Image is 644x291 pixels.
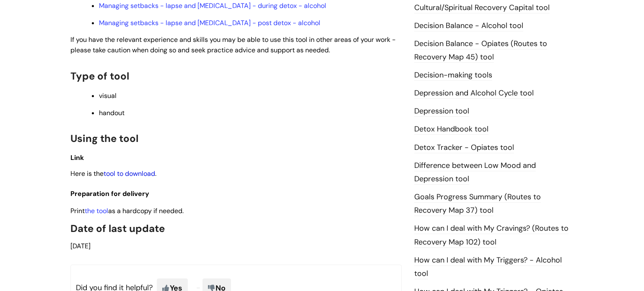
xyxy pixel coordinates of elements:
[70,222,165,235] span: Date of last update
[414,3,550,13] a: Cultural/Spiritual Recovery Capital tool
[70,189,149,198] span: Preparation for delivery
[99,18,320,27] a: Managing setbacks - lapse and [MEDICAL_DATA] - post detox - alcohol
[414,88,534,99] a: Depression and Alcohol Cycle tool
[70,35,396,54] span: If you have the relevant experience and skills you may be able to use this tool in other areas of...
[99,91,117,100] span: visual
[414,39,547,63] a: Decision Balance - Opiates (Routes to Recovery Map 45) tool
[414,160,536,185] a: Difference between Low Mood and Depression tool
[414,124,488,135] a: Detox Handbook tool
[70,153,84,162] span: Link
[70,132,138,145] span: Using the tool
[414,223,569,247] a: How can I deal with My Cravings? (Routes to Recovery Map 102) tool
[99,1,326,10] a: Managing setbacks - lapse and [MEDICAL_DATA] - during detox - alcohol
[99,108,125,117] span: handout
[70,70,129,82] span: Type of tool
[104,169,155,178] a: tool to download
[414,70,492,81] a: Decision-making tools
[414,21,523,31] a: Decision Balance - Alcohol tool
[414,255,562,279] a: How can I deal with My Triggers? - Alcohol tool
[70,206,184,215] span: Print as a hardcopy if needed.
[414,106,469,117] a: Depression tool
[70,242,91,250] span: [DATE]
[414,192,541,216] a: Goals Progress Summary (Routes to Recovery Map 37) tool
[85,206,108,215] a: the tool
[414,142,514,153] a: Detox Tracker - Opiates tool
[70,169,156,178] span: Here is the .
